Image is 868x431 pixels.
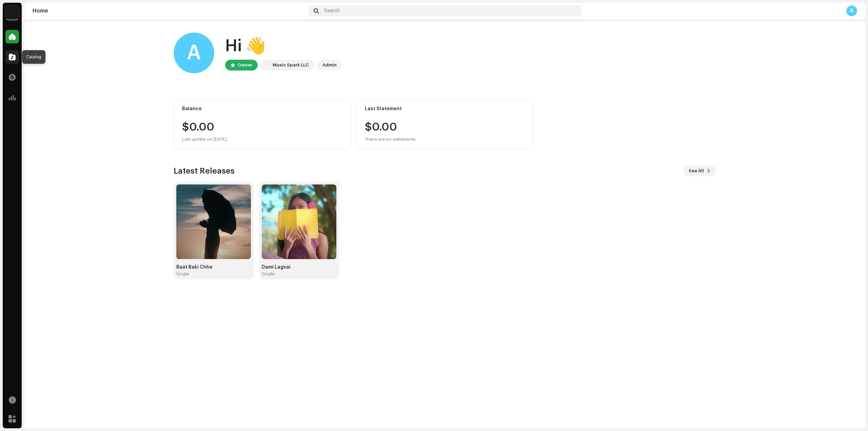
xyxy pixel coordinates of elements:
[262,271,275,277] div: Single
[176,265,251,270] div: Baat Baki Chhe
[182,135,342,143] div: Last update on [DATE]
[324,8,340,14] span: Search
[356,100,534,149] re-o-card-value: Last Statement
[176,271,189,277] div: Single
[322,61,337,69] div: Admin
[33,8,305,14] div: Home
[262,184,336,259] img: 9cce0143-377d-457b-95c5-04d607b5224c
[689,164,704,178] span: See All
[176,184,251,259] img: 3696b4fd-77c3-49e9-8959-4ca231f987d9
[846,5,857,16] div: A
[225,35,342,57] div: Hi 👋
[273,61,309,69] div: Music Spark LLC
[174,100,351,149] re-o-card-value: Balance
[262,265,336,270] div: Dami Lagxai
[365,106,525,112] div: Last Statement
[174,165,235,176] h3: Latest Releases
[365,135,416,143] div: There are no statements
[182,106,342,112] div: Balance
[238,61,252,69] div: Owner
[5,5,19,19] img: bc4c4277-71b2-49c5-abdf-ca4e9d31f9c1
[174,33,214,73] div: A
[262,61,270,69] img: bc4c4277-71b2-49c5-abdf-ca4e9d31f9c1
[683,165,716,176] button: See All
